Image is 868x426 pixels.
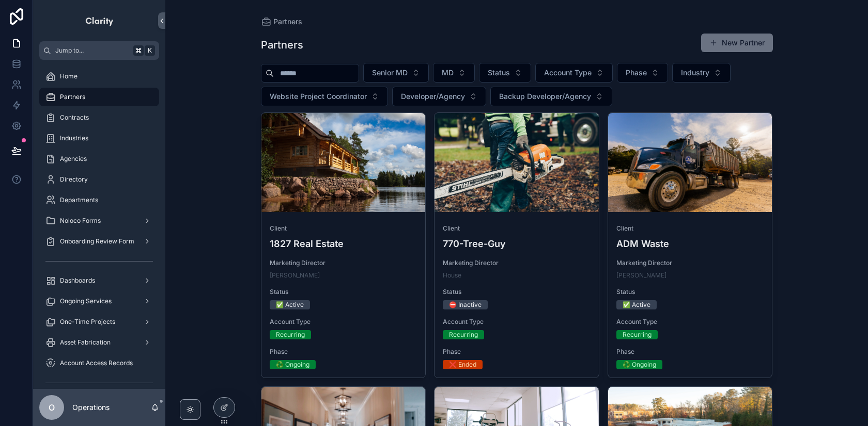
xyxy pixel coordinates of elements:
[443,318,591,326] span: Account Type
[681,68,709,78] span: Industry
[535,63,613,83] button: Select Button
[616,348,764,356] span: Phase
[60,134,88,142] span: Industries
[442,68,454,78] span: MD
[270,237,417,251] h4: 1827 Real Estate
[49,401,55,414] span: O
[270,318,417,326] span: Account Type
[434,112,599,378] a: Client770-Tree-GuyMarketing DirectorHouseStatus⛔ InactiveAccount TypeRecurringPhase❌ Ended
[33,60,165,389] div: scrollable content
[60,217,101,225] span: Noloco Forms
[39,292,159,310] a: Ongoing Services
[616,237,764,251] h4: ADM Waste
[39,333,159,352] a: Asset Fabrication
[616,259,764,267] span: Marketing Director
[72,402,110,413] p: Operations
[60,175,88,184] span: Directory
[616,318,764,326] span: Account Type
[39,354,159,372] a: Account Access Records
[60,155,87,163] span: Agencies
[617,63,668,83] button: Select Button
[672,63,731,83] button: Select Button
[616,288,764,296] span: Status
[270,348,417,356] span: Phase
[443,237,591,251] h4: 770-Tree-Guy
[479,63,531,83] button: Select Button
[363,63,429,83] button: Select Button
[60,72,78,80] span: Home
[270,288,417,296] span: Status
[499,91,591,102] span: Backup Developer/Agency
[623,330,652,339] div: Recurring
[616,224,764,233] span: Client
[490,87,612,106] button: Select Button
[276,300,304,309] div: ✅ Active
[39,191,159,209] a: Departments
[270,224,417,233] span: Client
[270,259,417,267] span: Marketing Director
[623,300,650,309] div: ✅ Active
[608,112,773,378] a: ClientADM WasteMarketing Director[PERSON_NAME]Status✅ ActiveAccount TypeRecurringPhase♻️ Ongoing
[60,338,111,347] span: Asset Fabrication
[392,87,486,106] button: Select Button
[276,360,309,369] div: ♻️ Ongoing
[626,68,647,78] span: Phase
[261,17,302,27] a: Partners
[60,297,112,305] span: Ongoing Services
[273,17,302,27] span: Partners
[39,313,159,331] a: One-Time Projects
[276,330,305,339] div: Recurring
[544,68,592,78] span: Account Type
[39,129,159,148] a: Industries
[60,318,115,326] span: One-Time Projects
[443,288,591,296] span: Status
[372,68,408,78] span: Senior MD
[55,46,129,55] span: Jump to...
[261,112,426,378] a: Client1827 Real EstateMarketing Director[PERSON_NAME]Status✅ ActiveAccount TypeRecurringPhase♻️ O...
[146,46,154,55] span: K
[39,232,159,251] a: Onboarding Review Form
[261,87,388,106] button: Select Button
[60,93,85,101] span: Partners
[85,12,114,29] img: App logo
[449,360,476,369] div: ❌ Ended
[60,113,89,122] span: Contracts
[39,67,159,86] a: Home
[270,271,320,280] a: [PERSON_NAME]
[39,271,159,290] a: Dashboards
[435,113,599,212] div: 770-Cropped.webp
[39,211,159,230] a: Noloco Forms
[443,259,591,267] span: Marketing Director
[270,91,367,102] span: Website Project Coordinator
[39,41,159,60] button: Jump to...K
[261,38,303,52] h1: Partners
[443,224,591,233] span: Client
[39,108,159,127] a: Contracts
[433,63,475,83] button: Select Button
[39,170,159,189] a: Directory
[60,196,98,204] span: Departments
[488,68,510,78] span: Status
[60,276,95,285] span: Dashboards
[39,150,159,168] a: Agencies
[261,113,426,212] div: 1827.webp
[39,88,159,106] a: Partners
[443,348,591,356] span: Phase
[449,330,478,339] div: Recurring
[443,271,461,280] a: House
[60,237,134,245] span: Onboarding Review Form
[60,359,133,367] span: Account Access Records
[701,34,773,52] button: New Partner
[608,113,772,212] div: adm-Cropped.webp
[623,360,656,369] div: ♻️ Ongoing
[616,271,667,280] a: [PERSON_NAME]
[401,91,465,102] span: Developer/Agency
[449,300,482,309] div: ⛔ Inactive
